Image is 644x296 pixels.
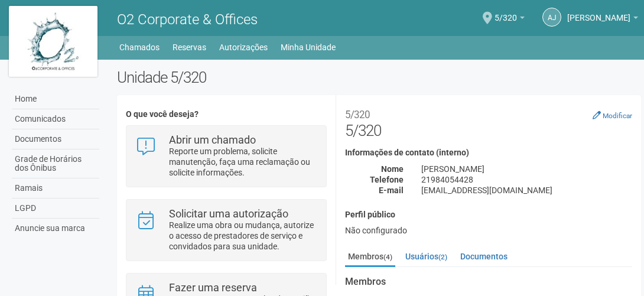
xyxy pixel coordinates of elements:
[379,186,404,195] strong: E-mail
[345,210,632,219] h4: Perfil público
[117,69,641,86] h2: Unidade 5/320
[169,146,317,178] p: Reporte um problema, solicite manutenção, faça uma reclamação ou solicite informações.
[169,281,257,294] strong: Fazer uma reserva
[495,15,525,24] a: 5/320
[438,253,447,261] small: (2)
[119,39,160,56] a: Chamados
[281,39,336,56] a: Minha Unidade
[345,148,632,157] h4: Informações de contato (interno)
[402,248,450,265] a: Usuários(2)
[135,135,317,178] a: Abrir um chamado Reporte um problema, solicite manutenção, faça uma reclamação ou solicite inform...
[126,110,326,119] h4: O que você deseja?
[593,110,632,120] a: Modificar
[412,174,641,185] div: 21984054428
[345,104,632,139] h2: 5/320
[9,6,97,77] img: logo.jpg
[381,164,404,174] strong: Nome
[542,8,561,27] a: AJ
[117,11,258,28] span: O2 Corporate & Offices
[383,253,392,261] small: (4)
[219,39,268,56] a: Autorizações
[345,277,632,287] strong: Membros
[457,248,510,265] a: Documentos
[12,109,99,129] a: Comunicados
[495,2,517,22] span: 5/320
[370,175,404,184] strong: Telefone
[12,178,99,199] a: Ramais
[345,248,395,267] a: Membros(4)
[603,112,632,120] small: Modificar
[345,225,632,236] div: Não configurado
[12,149,99,178] a: Grade de Horários dos Ônibus
[412,164,641,174] div: [PERSON_NAME]
[169,207,288,220] strong: Solicitar uma autorização
[12,199,99,219] a: LGPD
[567,15,638,24] a: [PERSON_NAME]
[12,219,99,238] a: Anuncie sua marca
[135,209,317,252] a: Solicitar uma autorização Realize uma obra ou mudança, autorize o acesso de prestadores de serviç...
[169,220,317,252] p: Realize uma obra ou mudança, autorize o acesso de prestadores de serviço e convidados para sua un...
[173,39,206,56] a: Reservas
[567,2,630,22] span: ARTUR JOSÉ VIEIRA DE SOUSA
[345,109,370,121] small: 5/320
[12,129,99,149] a: Documentos
[412,185,641,196] div: [EMAIL_ADDRESS][DOMAIN_NAME]
[169,134,256,146] strong: Abrir um chamado
[12,89,99,109] a: Home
